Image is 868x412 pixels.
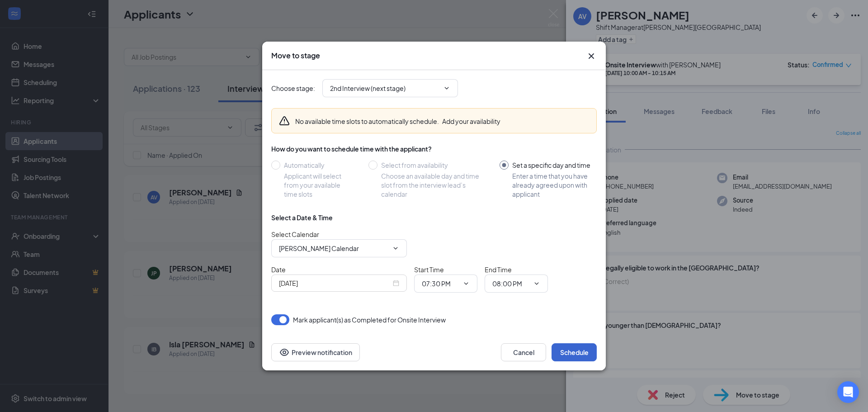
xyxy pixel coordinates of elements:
[462,280,470,287] svg: ChevronDown
[586,51,597,62] button: Close
[279,278,391,288] input: Oct 15, 2025
[392,245,399,252] svg: ChevronDown
[586,51,597,62] svg: Cross
[414,265,444,274] span: Start Time
[279,347,290,358] svg: Eye
[271,265,286,274] span: Date
[271,83,315,93] span: Choose stage :
[271,213,333,222] div: Select a Date & Time
[271,51,320,61] h3: Move to stage
[837,381,859,403] div: Open Intercom Messenger
[442,117,500,126] button: Add your availability
[443,85,450,92] svg: ChevronDown
[279,115,290,126] svg: Warning
[501,343,546,361] button: Cancel
[295,117,500,126] div: No available time slots to automatically schedule.
[552,343,597,361] button: Schedule
[533,280,540,287] svg: ChevronDown
[422,279,459,289] input: Start time
[271,144,597,153] div: How do you want to schedule time with the applicant?
[492,279,529,289] input: End time
[271,230,319,238] span: Select Calendar
[485,265,512,274] span: End Time
[293,314,446,325] span: Mark applicant(s) as Completed for Onsite Interview
[271,343,360,361] button: Preview notificationEye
